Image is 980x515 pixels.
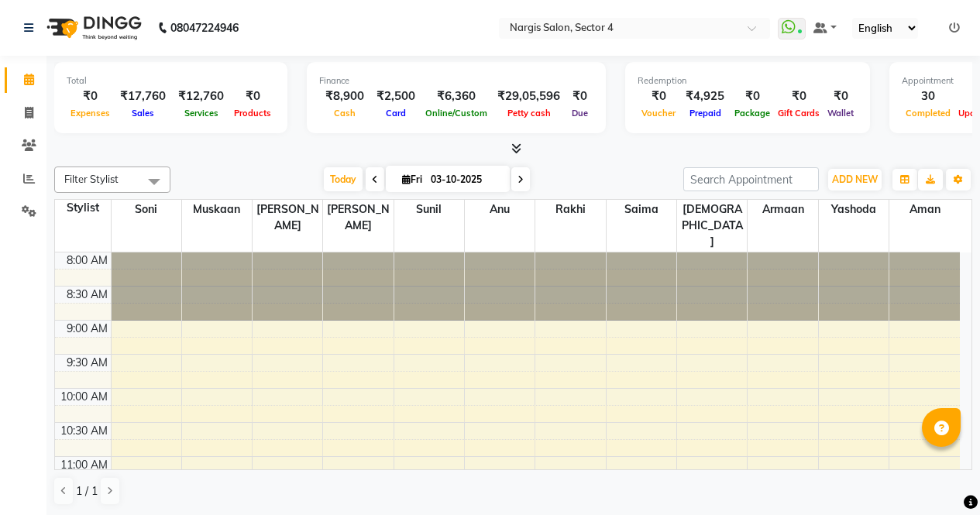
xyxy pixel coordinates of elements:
div: ₹0 [67,88,114,105]
div: 11:00 AM [57,457,111,473]
div: Finance [319,74,593,88]
span: Completed [902,108,954,118]
div: 9:30 AM [64,355,111,371]
span: Wallet [824,108,858,118]
span: Package [731,108,774,118]
span: Today [324,167,363,191]
div: Total [67,74,275,88]
div: ₹4,925 [679,88,731,105]
div: ₹0 [566,88,593,105]
span: [DEMOGRAPHIC_DATA] [677,200,747,252]
div: ₹2,500 [370,88,421,105]
span: Voucher [638,108,679,118]
span: [PERSON_NAME] [323,200,393,235]
span: soni [112,200,181,219]
div: ₹0 [824,88,858,105]
span: Gift Cards [774,108,824,118]
span: Sales [128,108,158,118]
span: Services [181,108,222,118]
span: Cash [330,108,359,118]
span: sunil [394,200,464,219]
span: Due [568,108,592,118]
div: ₹0 [774,88,824,105]
div: ₹17,760 [114,88,172,105]
span: 1 / 1 [76,483,98,500]
span: Aman [889,200,960,219]
div: ₹6,360 [421,88,491,105]
div: ₹8,900 [319,88,370,105]
span: yashoda [819,200,889,219]
div: 30 [902,88,954,105]
span: armaan [748,200,817,219]
span: Online/Custom [421,108,491,118]
span: Filter Stylist [64,173,119,185]
div: ₹29,05,596 [491,88,566,105]
div: 8:00 AM [64,252,111,269]
b: 08047224946 [170,6,239,50]
input: Search Appointment [683,167,819,191]
iframe: chat widget [915,453,965,500]
span: saima [607,200,676,219]
span: rakhi [535,200,605,219]
div: ₹12,760 [172,88,230,105]
div: ₹0 [638,88,679,105]
span: Card [382,108,410,118]
img: logo [40,6,146,50]
span: ADD NEW [832,173,878,185]
span: anu [465,200,535,219]
span: muskaan [182,200,252,219]
div: 9:00 AM [64,321,111,337]
div: Redemption [638,74,858,88]
span: Fri [398,173,426,185]
div: 10:30 AM [57,423,111,439]
span: Products [230,108,275,118]
span: Prepaid [686,108,725,118]
span: Expenses [67,108,114,118]
button: ADD NEW [828,169,882,191]
span: [PERSON_NAME] [253,200,322,235]
input: 2025-10-03 [426,168,504,191]
div: Stylist [55,200,111,216]
div: ₹0 [731,88,774,105]
div: 10:00 AM [57,389,111,405]
div: ₹0 [230,88,275,105]
span: Petty cash [504,108,555,118]
div: 8:30 AM [64,287,111,303]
